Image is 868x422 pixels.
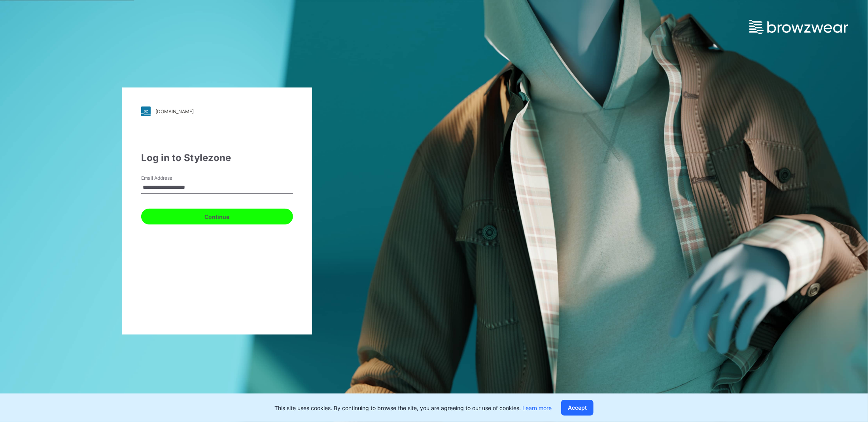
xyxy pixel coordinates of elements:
[141,106,151,116] img: stylezone-logo.562084cfcfab977791bfbf7441f1a819.svg
[274,404,552,412] p: This site uses cookies. By continuing to browse the site, you are agreeing to our use of cookies.
[141,106,293,116] a: [DOMAIN_NAME]
[141,151,293,165] div: Log in to Stylezone
[522,405,552,411] a: Learn more
[155,108,194,114] div: [DOMAIN_NAME]
[141,175,197,182] label: Email Address
[561,400,594,416] button: Accept
[749,20,848,34] img: browzwear-logo.e42bd6dac1945053ebaf764b6aa21510.svg
[141,209,293,224] button: Continue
